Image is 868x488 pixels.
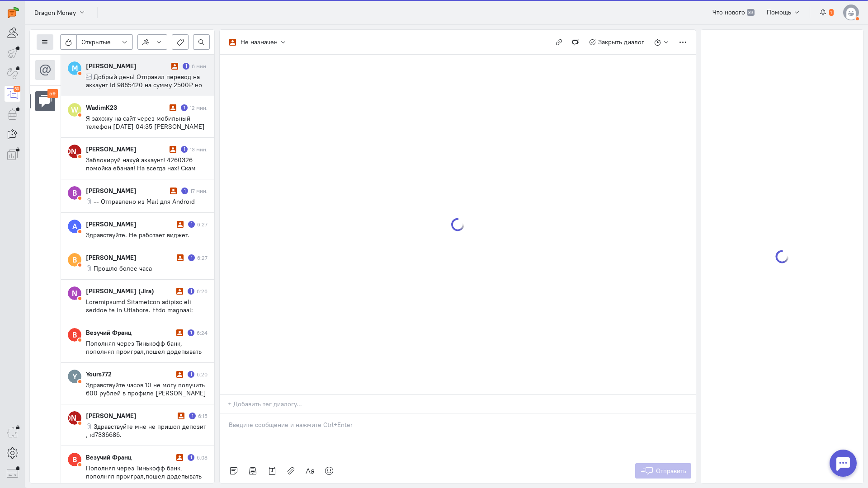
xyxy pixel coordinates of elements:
i: Диалог не разобран [170,188,177,194]
span: Отправить [656,467,686,475]
a: Что нового 39 [708,5,759,20]
div: Есть неотвеченное сообщение пользователя [189,413,196,419]
span: Прошло более часа [94,264,152,272]
text: М [72,63,78,73]
button: Dragon Money [29,4,90,20]
i: Диалог не разобран [170,146,176,153]
div: Есть неотвеченное сообщение пользователя [188,221,195,228]
span: Помощь [767,8,791,16]
div: 6 мин. [192,62,208,70]
text: В [72,330,77,339]
div: [PERSON_NAME] [86,253,175,262]
div: 12 мин. [190,104,208,112]
div: 13 мин. [190,145,208,153]
div: [PERSON_NAME] (Jira) [86,286,174,296]
div: 59 [14,86,20,92]
div: Есть неотвеченное сообщение пользователя [188,329,194,336]
div: 6:08 [197,454,208,461]
i: Диалог не разобран [170,104,176,111]
button: Помощь [762,5,806,20]
i: Диалог не разобран [177,221,184,228]
div: 6:27 [197,254,208,262]
div: 6:20 [197,371,208,378]
div: 6:26 [197,287,208,295]
button: Не назначен [224,34,292,50]
div: Есть неотвеченное сообщение пользователя [181,188,188,194]
div: [PERSON_NAME] [86,411,175,420]
button: Отправить [635,463,692,479]
span: Открытые [81,38,111,47]
span: Закрыть диалог [598,38,644,46]
i: Диалог не разобран [176,371,183,378]
div: Есть неотвеченное сообщение пользователя [188,254,195,261]
button: Закрыть диалог [584,34,650,50]
button: Открытые [76,34,133,50]
img: default-v4.png [843,5,859,20]
div: [PERSON_NAME] [86,61,169,70]
div: 6:15 [198,412,208,420]
span: Пополнял через Тинькофф банк, пополнял проиграл,пошел додепывать нажал так же оплатить с телефона... [86,339,205,421]
div: [PERSON_NAME] [86,145,167,154]
span: 1 [829,9,834,16]
div: Есть неотвеченное сообщение пользователя [188,454,194,461]
div: Есть неотвеченное сообщение пользователя [181,146,188,153]
i: Диалог не разобран [178,413,184,419]
span: Здравствуйте. Не работает виджет. [86,231,189,239]
text: В [72,188,77,197]
div: 6:27 [197,221,208,228]
button: 1 [815,5,839,20]
div: Везучий Франц [86,453,174,462]
i: Диалог не разобран [176,329,183,336]
text: A [72,221,77,231]
span: 39 [747,9,755,16]
div: Yours772 [86,370,174,379]
text: Y [72,371,77,381]
span: Заблокируй нахуй аккаунт! 4260326 помойка ебаная! На всегда нах! Скам ебаный а не казино [86,156,196,180]
text: [PERSON_NAME] [45,413,104,422]
div: 17 мин. [190,187,208,195]
i: Диалог не разобран [176,454,183,461]
text: [PERSON_NAME] [45,146,104,156]
div: Есть неотвеченное сообщение пользователя [181,104,188,111]
div: Есть неотвеченное сообщение пользователя [188,288,194,295]
text: W [71,105,78,114]
div: Не назначен [241,38,278,47]
span: Что нового [712,8,745,16]
span: Добрый день! Отправил перевод на аккаунт Id 9865420 на сумму 2500₽ но деньги так и не поступили. ... [86,73,202,122]
div: 6:24 [197,329,208,337]
a: 59 [5,86,20,102]
div: [PERSON_NAME] [86,220,175,229]
text: В [72,255,77,264]
i: Диалог не разобран [177,254,184,261]
span: Я захожу на сайт через мобильный телефон [DATE] 04:35 [PERSON_NAME] Dragon Money <[EMAIL_ADDRESS]... [86,114,205,147]
i: Диалог не разобран [171,63,178,70]
span: Здравствуйте мне не пришол депозит , id7336686. [86,422,206,439]
img: carrot-quest.svg [8,7,19,18]
div: Есть неотвеченное сообщение пользователя [188,371,194,378]
div: WadimK23 [86,103,167,112]
text: N [72,288,77,298]
span: Здравствуйте часов 10 не могу получить 600 рублей в профиле [PERSON_NAME] которые перевёл 10часов... [86,381,206,430]
div: 59 [47,89,58,99]
span: Dragon Money [34,8,76,17]
i: Диалог не разобран [176,288,183,295]
span: -- Отправлено из Mail для Android [94,197,195,206]
div: [PERSON_NAME] [86,186,168,195]
div: Есть неотвеченное сообщение пользователя [183,63,189,70]
div: Везучий Франц [86,328,174,337]
text: В [72,455,77,464]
